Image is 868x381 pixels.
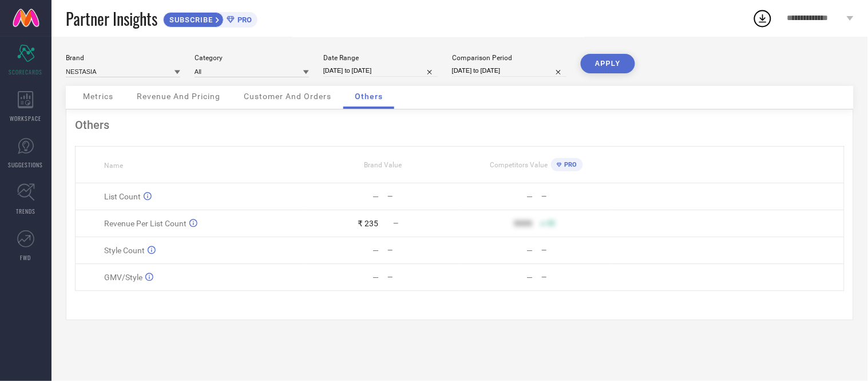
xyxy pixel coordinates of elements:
div: — [526,246,533,255]
div: 9999 [514,219,532,228]
span: Style Count [104,246,145,255]
span: Competitors Value [490,161,548,169]
div: — [388,193,459,201]
div: — [373,192,379,201]
span: Name [104,162,123,170]
a: SUBSCRIBEPRO [163,9,257,28]
div: Date Range [323,54,438,62]
span: GMV/Style [104,273,142,282]
div: Open download list [752,8,773,29]
span: Partner Insights [66,7,157,30]
span: Customer And Orders [244,92,331,101]
span: PRO [235,15,252,24]
span: — [394,219,399,227]
span: SUGGESTIONS [9,160,43,169]
div: — [388,246,459,254]
span: Revenue Per List Count [104,219,187,228]
div: — [541,246,613,254]
span: SCORECARDS [9,68,43,76]
span: Revenue And Pricing [137,92,220,101]
span: PRO [562,161,577,168]
div: Comparison Period [452,54,566,62]
div: — [388,273,459,281]
span: TRENDS [16,207,35,215]
div: — [526,273,533,282]
div: — [541,193,613,201]
div: Others [75,118,845,132]
div: ₹ 235 [358,219,379,228]
span: WORKSPACE [10,114,42,123]
div: Brand [66,54,180,62]
div: — [526,192,533,201]
span: Brand Value [364,161,402,169]
span: List Count [104,192,141,201]
span: Metrics [83,92,113,101]
input: Select date range [323,65,438,77]
div: Category [195,54,309,62]
button: APPLY [581,54,635,73]
div: — [373,273,379,282]
div: — [541,273,613,281]
div: — [373,246,379,255]
input: Select comparison period [452,65,566,77]
span: 50 [547,219,555,227]
span: Others [355,92,383,101]
span: SUBSCRIBE [164,15,216,24]
span: FWD [21,253,31,262]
